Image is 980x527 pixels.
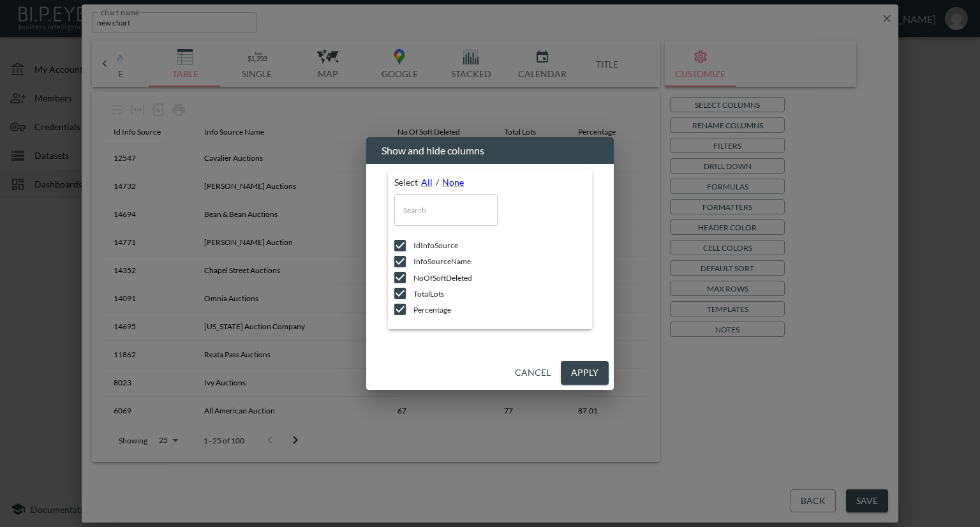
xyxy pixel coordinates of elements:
span: Select [394,177,418,188]
h2: Show and hide columns [366,137,614,164]
span: InfoSourceName [413,256,586,267]
button: Cancel [510,361,556,385]
input: Search [394,194,498,226]
button: Apply [561,361,609,385]
span: IdInfoSource [413,240,586,251]
span: NoOfSoftDeleted [413,272,586,283]
a: All [421,177,433,188]
span: TotalLots [413,288,586,299]
a: None [442,177,464,188]
span: Percentage [413,304,586,315]
span: / [436,177,439,188]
